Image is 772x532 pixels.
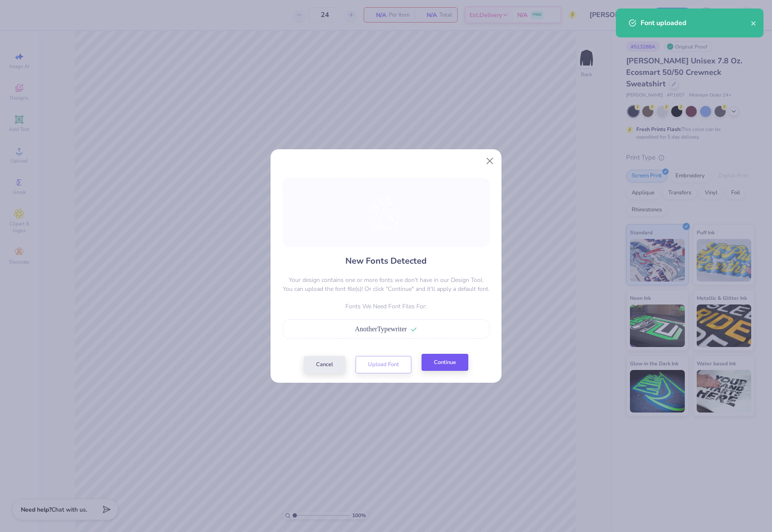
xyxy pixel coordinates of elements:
p: Your design contains one or more fonts we don't have in our Design Tool. You can upload the font ... [283,276,490,293]
button: Close [482,153,498,169]
div: Font uploaded [641,18,751,28]
button: Cancel [304,356,345,373]
button: close [751,18,757,28]
p: Fonts We Need Font Files For: [283,302,490,311]
span: AnotherTypewriter [355,325,407,333]
h4: New Fonts Detected [345,255,427,267]
button: Continue [422,354,468,371]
